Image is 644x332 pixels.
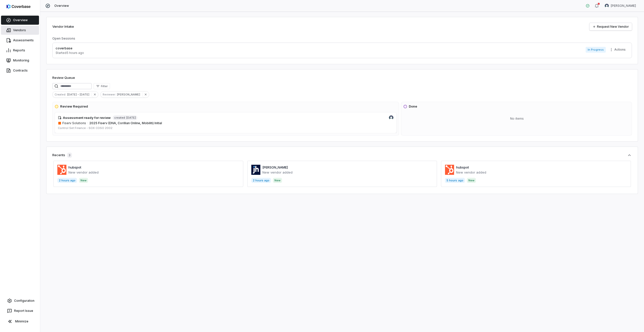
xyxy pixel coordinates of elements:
[589,23,632,30] a: Request New Vendor
[126,116,136,120] span: [DATE]
[67,92,91,97] span: [DATE] - [DATE]
[62,121,86,125] span: Fiserv Solutions
[101,84,108,88] span: Filter
[52,24,74,29] h2: Vendor Intake
[2,306,38,315] button: Report Issue
[2,296,38,305] a: Configuration
[58,126,112,130] span: Control Set: Finance - SOX COSO 2002
[55,112,397,134] a: Lili Jiang avatarAssessment ready for reviewcreated[DATE]fiserv.com/en.htmlFiserv Solutions·2025 ...
[1,36,39,45] a: Assessments
[605,4,609,8] img: Lili Jiang avatar
[56,51,84,55] p: Started 5 hours ago
[52,37,75,41] h3: Open Sessions
[602,2,639,10] button: Lili Jiang avatar[PERSON_NAME]
[67,153,72,158] span: 3
[68,165,81,169] a: hubspot
[54,4,69,8] span: Overview
[611,4,636,8] span: [PERSON_NAME]
[89,121,162,125] span: 2025 Fiserv (DNA, Corillian Online, Mobiliti) Initial
[262,165,288,169] a: [PERSON_NAME]
[389,115,393,120] img: Lili Jiang avatar
[1,66,39,75] a: Contracts
[52,153,632,158] button: Recents3
[1,26,39,35] a: Vendors
[56,46,84,51] p: coverbase
[456,165,469,169] a: hubspot
[101,92,117,97] span: Reviewer :
[403,112,631,125] div: No items
[117,92,142,97] span: [PERSON_NAME]
[7,4,30,9] img: logo-D7KZi-bG.svg
[1,56,39,65] a: Monitoring
[409,104,417,109] h3: Done
[60,104,88,109] h3: Review Required
[114,116,125,120] span: created
[52,43,632,58] a: coverbaseStarted5 hours agoIn ProgressMore actions
[2,316,38,326] button: Minimize
[63,115,111,120] h4: Assessment ready for review
[52,153,72,158] div: Recents
[608,46,629,53] button: More actions
[586,47,606,53] span: In Progress
[87,121,88,125] span: ·
[94,83,110,89] button: Filter
[1,46,39,55] a: Reports
[1,16,39,25] a: Overview
[52,75,75,80] h1: Review Queue
[53,92,67,97] span: Created :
